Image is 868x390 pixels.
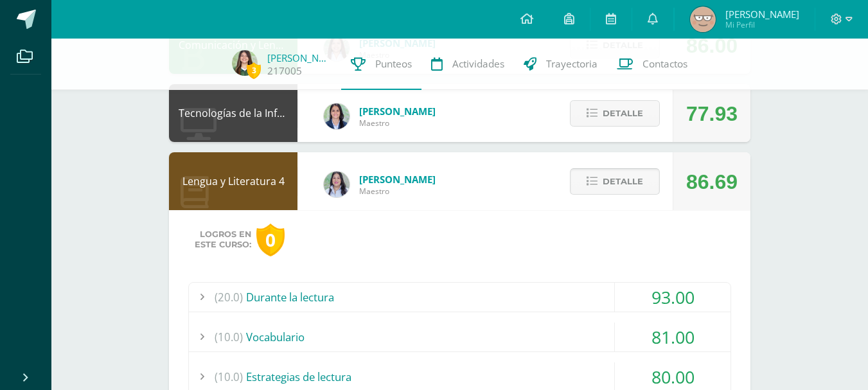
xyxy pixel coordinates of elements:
[169,152,297,210] div: Lengua y Literatura 4
[359,186,436,197] span: Maestro
[215,283,243,312] span: (20.0)
[324,172,350,197] img: df6a3bad71d85cf97c4a6d1acf904499.png
[189,283,731,312] div: Durante la lectura
[195,229,251,250] span: Logros en este curso:
[615,323,731,351] div: 81.00
[341,39,421,90] a: Punteos
[359,105,436,118] span: [PERSON_NAME]
[607,39,697,90] a: Contactos
[189,323,731,351] div: Vocabulario
[375,57,412,71] span: Punteos
[686,153,738,211] div: 86.69
[169,84,297,142] div: Tecnologías de la Información y la Comunicación 4
[615,283,731,312] div: 93.00
[232,50,258,76] img: 6a14ada82c720ff23d4067649101bdce.png
[267,64,302,78] a: 217005
[247,62,261,78] span: 3
[603,102,643,125] span: Detalle
[603,170,643,193] span: Detalle
[267,51,332,64] a: [PERSON_NAME]
[421,39,514,90] a: Actividades
[690,6,716,32] img: 71f96e2616eca63d647a955b9c55e1b9.png
[725,19,799,30] span: Mi Perfil
[256,224,285,256] div: 0
[725,8,799,21] span: [PERSON_NAME]
[546,57,598,71] span: Trayectoria
[686,85,738,143] div: 77.93
[570,168,660,195] button: Detalle
[514,39,607,90] a: Trayectoria
[570,100,660,127] button: Detalle
[642,57,687,71] span: Contactos
[359,118,436,129] span: Maestro
[215,323,243,351] span: (10.0)
[359,173,436,186] span: [PERSON_NAME]
[324,103,350,129] img: 7489ccb779e23ff9f2c3e89c21f82ed0.png
[452,57,504,71] span: Actividades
